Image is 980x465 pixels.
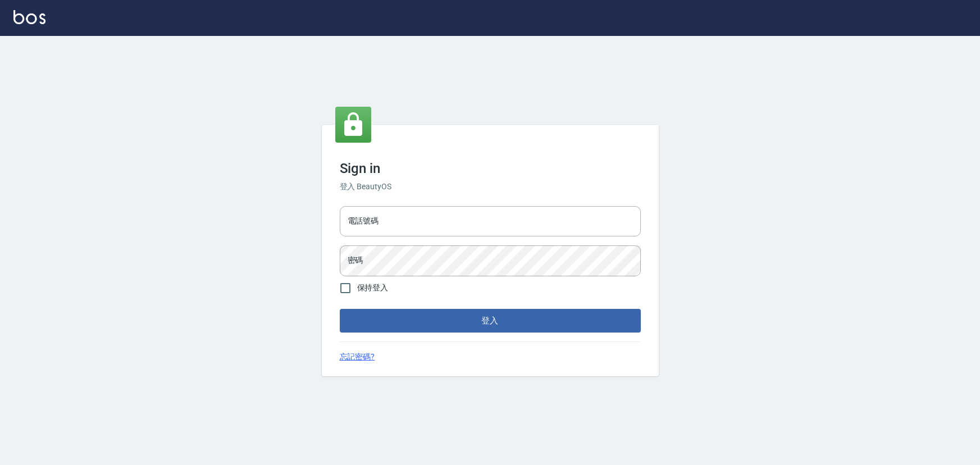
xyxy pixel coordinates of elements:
img: Logo [13,10,45,24]
button: 登入 [340,309,641,332]
span: 保持登入 [357,282,389,294]
a: 忘記密碼? [340,351,375,363]
h3: Sign in [340,161,641,176]
h6: 登入 BeautyOS [340,181,641,193]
